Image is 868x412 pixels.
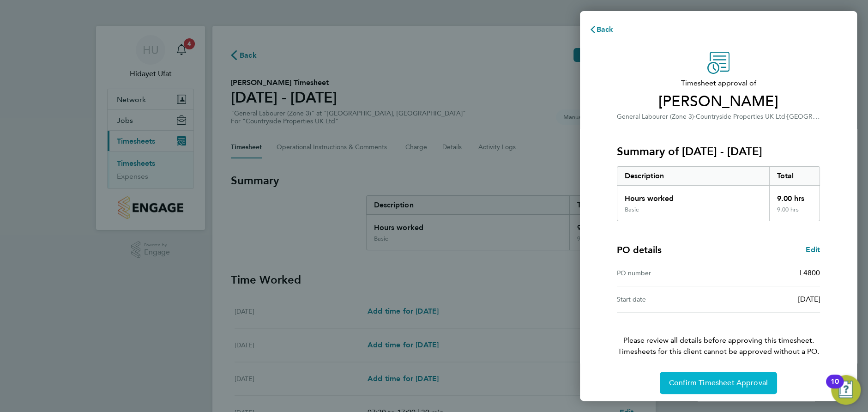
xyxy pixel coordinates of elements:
button: Confirm Timesheet Approval [660,372,777,394]
div: Summary of 18 - 24 Aug 2025 [617,166,820,221]
div: Basic [625,206,639,213]
h3: Summary of [DATE] - [DATE] [617,144,820,159]
span: · [694,113,696,121]
div: PO number [617,267,718,279]
div: 9.00 hrs [769,186,820,206]
button: Back [580,20,623,39]
span: L4800 [800,268,820,277]
div: Total [769,167,820,185]
div: 9.00 hrs [769,206,820,221]
div: Start date [617,294,718,305]
a: Edit [806,244,820,255]
span: Confirm Timesheet Approval [669,378,768,388]
h4: PO details [617,243,662,256]
button: Open Resource Center, 10 new notifications [831,375,861,405]
span: · [785,113,787,121]
div: Description [617,167,769,185]
span: [PERSON_NAME] [617,92,820,111]
div: 10 [831,382,839,394]
p: Please review all details before approving this timesheet. [606,313,831,357]
span: Countryside Properties UK Ltd [696,113,785,121]
span: Timesheets for this client cannot be approved without a PO. [606,346,831,357]
div: [DATE] [718,294,820,305]
span: Edit [806,245,820,254]
span: Back [597,25,614,34]
span: Timesheet approval of [617,78,820,89]
div: Hours worked [617,186,769,206]
span: General Labourer (Zone 3) [617,113,694,121]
